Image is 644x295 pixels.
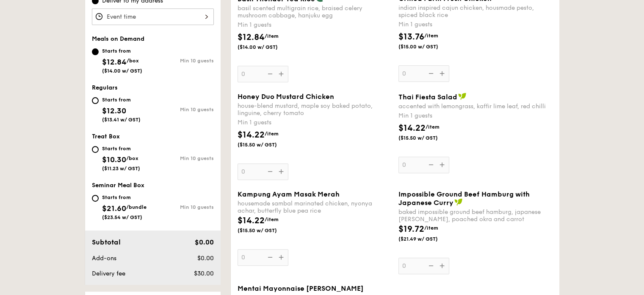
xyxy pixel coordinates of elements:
span: Impossible Ground Beef Hamburg with Japanese Curry [398,190,530,207]
span: $30.00 [193,270,213,277]
div: Min 1 guests [398,112,553,120]
span: ($14.00 w/ GST) [238,44,295,51]
span: /item [265,216,279,222]
span: Delivery fee [92,270,125,277]
span: ($11.23 w/ GST) [102,166,140,171]
input: Starts from$21.60/bundle($23.54 w/ GST)Min 10 guests [92,195,99,202]
span: ($15.50 w/ GST) [398,135,456,141]
img: icon-vegan.f8ff3823.svg [454,198,463,206]
span: Add-ons [92,255,116,262]
span: Kampung Ayam Masak Merah [238,190,340,198]
span: Honey Duo Mustard Chicken [238,93,334,101]
span: $19.72 [398,224,424,234]
span: ($23.54 w/ GST) [102,214,142,220]
span: $14.22 [398,123,426,133]
input: Event time [92,8,214,25]
span: $12.30 [102,106,126,115]
span: /bundle [126,204,146,210]
span: Thai Fiesta Salad [398,93,457,101]
span: $12.84 [238,32,265,42]
span: /item [426,124,439,130]
div: Starts from [102,194,146,201]
input: Starts from$12.30($13.41 w/ GST)Min 10 guests [92,97,99,104]
span: Regulars [92,84,118,91]
div: Min 1 guests [398,20,553,29]
span: $12.84 [102,57,127,67]
span: Seminar Meal Box [92,182,144,189]
span: $0.00 [197,255,213,262]
div: Min 10 guests [153,58,214,64]
div: Starts from [102,145,140,152]
div: Starts from [102,96,141,103]
span: /item [424,225,438,231]
span: /box [126,155,138,161]
span: $14.22 [238,216,265,226]
span: /box [127,58,139,64]
span: $13.76 [398,32,424,42]
span: ($13.41 w/ GST) [102,117,141,123]
span: ($21.49 w/ GST) [398,236,456,242]
input: Starts from$10.30/box($11.23 w/ GST)Min 10 guests [92,146,99,153]
span: Meals on Demand [92,35,144,42]
span: $10.30 [102,155,126,164]
div: baked impossible ground beef hamburg, japanese [PERSON_NAME], poached okra and carrot [398,208,553,223]
span: /item [265,131,279,137]
span: Treat Box [92,133,120,140]
span: $21.60 [102,204,126,213]
span: ($15.50 w/ GST) [238,141,295,148]
span: ($14.00 w/ GST) [102,68,142,74]
div: Min 10 guests [153,107,214,112]
div: Min 10 guests [153,204,214,210]
span: /item [424,33,438,39]
div: indian inspired cajun chicken, housmade pesto, spiced black rice [398,4,553,19]
span: ($15.00 w/ GST) [398,43,456,50]
div: basil scented multigrain rice, braised celery mushroom cabbage, hanjuku egg [238,5,392,19]
input: Starts from$12.84/box($14.00 w/ GST)Min 10 guests [92,48,99,55]
img: icon-vegan.f8ff3823.svg [458,93,467,100]
div: housemade sambal marinated chicken, nyonya achar, butterfly blue pea rice [238,200,392,214]
div: accented with lemongrass, kaffir lime leaf, red chilli [398,103,553,110]
div: Min 1 guests [238,21,392,29]
span: $14.22 [238,130,265,140]
div: Starts from [102,48,142,54]
span: /item [265,33,279,39]
span: ($15.50 w/ GST) [238,227,295,234]
span: Mentai Mayonnaise [PERSON_NAME] [238,284,364,292]
div: house-blend mustard, maple soy baked potato, linguine, cherry tomato [238,102,392,117]
div: Min 1 guests [238,118,392,127]
span: Subtotal [92,238,121,246]
span: $0.00 [194,238,213,246]
div: Min 10 guests [153,155,214,161]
